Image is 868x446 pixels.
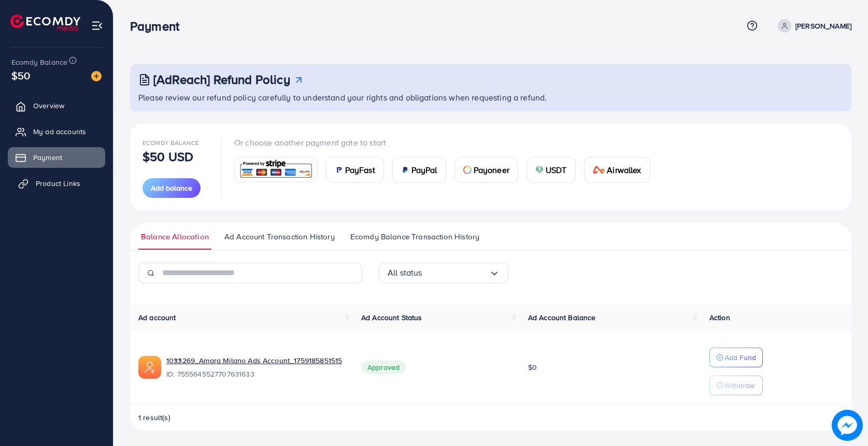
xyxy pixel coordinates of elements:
span: Ecomdy Balance Transaction History [350,231,479,242]
span: PayPal [411,164,437,176]
img: menu [91,20,103,32]
span: $50 [11,68,30,83]
span: Ad Account Status [361,312,422,323]
button: Withdraw [709,376,763,395]
img: image [832,410,863,441]
span: Payoneer [474,164,509,176]
span: $0 [528,362,537,372]
span: USDT [546,164,567,176]
span: Add balance [151,183,192,193]
a: My ad accounts [8,121,105,142]
a: Payment [8,147,105,168]
span: PayFast [345,164,375,176]
span: Product Links [36,178,80,189]
span: Overview [33,100,64,111]
a: cardAirwallex [584,157,650,183]
a: Overview [8,95,105,116]
p: [PERSON_NAME] [795,20,851,32]
div: Search for option [379,263,508,283]
a: cardUSDT [527,157,576,183]
span: Balance Allocation [141,231,209,242]
img: card [238,159,314,181]
p: Withdraw [724,379,755,392]
span: Action [709,312,730,323]
span: 1 result(s) [138,412,170,423]
span: Airwallex [607,164,641,176]
span: Ecomdy Balance [11,57,67,67]
img: card [463,166,472,174]
a: cardPayoneer [454,157,518,183]
div: <span class='underline'>1033269_Amara Milano Ads Account_1759185851515</span></br>755564552770763... [166,355,345,379]
button: Add balance [143,178,201,198]
img: card [535,166,544,174]
a: cardPayFast [326,157,384,183]
p: Add Fund [724,351,756,364]
span: Ad Account Balance [528,312,596,323]
img: card [593,166,605,174]
span: Payment [33,152,62,163]
button: Add Fund [709,348,763,367]
a: card [234,157,318,182]
a: cardPayPal [392,157,446,183]
img: card [335,166,343,174]
img: logo [10,15,80,31]
p: Or choose another payment gate to start [234,136,659,149]
span: All status [388,265,422,281]
a: [PERSON_NAME] [774,19,851,33]
span: My ad accounts [33,126,86,137]
img: image [91,71,102,81]
span: Approved [361,361,406,374]
span: Ad Account Transaction History [224,231,335,242]
span: Ad account [138,312,176,323]
p: Please review our refund policy carefully to understand your rights and obligations when requesti... [138,91,845,104]
input: Search for option [422,265,489,281]
p: $50 USD [143,150,193,163]
a: Product Links [8,173,105,194]
img: card [401,166,409,174]
h3: [AdReach] Refund Policy [153,72,290,87]
img: ic-ads-acc.e4c84228.svg [138,356,161,379]
span: ID: 7555645527707631633 [166,369,345,379]
a: 1033269_Amara Milano Ads Account_1759185851515 [166,355,342,366]
span: Ecomdy Balance [143,138,199,147]
h3: Payment [130,19,188,34]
